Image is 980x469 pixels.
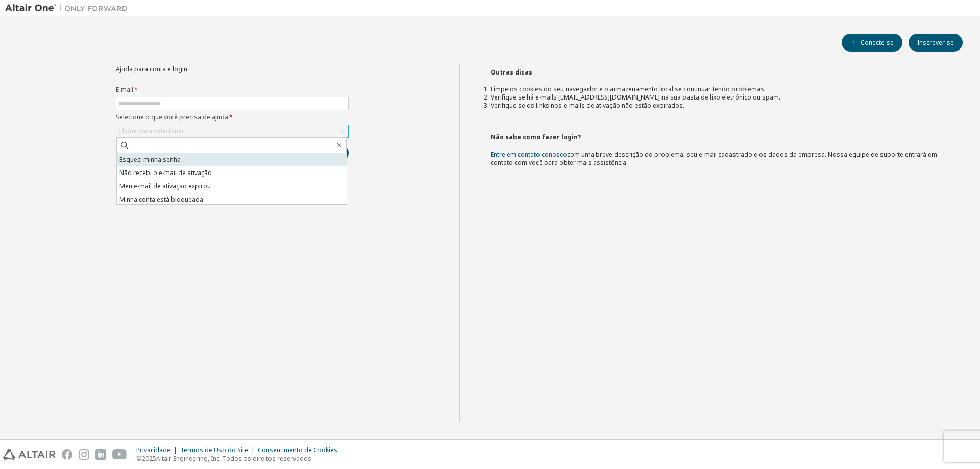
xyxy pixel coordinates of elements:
button: Conecte-se [842,34,902,52]
font: Conecte-se [861,38,894,47]
font: Limpe os cookies do seu navegador e o armazenamento local se continuar tendo problemas. [491,85,766,93]
img: Altair Um [5,3,133,13]
font: Clique para selecionar [118,127,184,135]
font: Ajuda para conta e login [116,65,187,73]
img: youtube.svg [112,449,127,460]
font: Verifique se há e-mails [EMAIL_ADDRESS][DOMAIN_NAME] na sua pasta de lixo eletrônico ou spam. [491,93,780,102]
font: 2025 [142,454,156,463]
font: Selecione o que você precisa de ajuda [116,113,228,121]
a: Entre em contato conosco [491,150,567,159]
font: © [136,454,142,463]
font: Outras dicas [491,68,532,77]
font: Termos de Uso do Site [180,446,248,454]
font: Privacidade [136,446,170,454]
font: Altair Engineering, Inc. Todos os direitos reservados. [156,454,313,463]
img: altair_logo.svg [3,449,56,460]
button: Inscrever-se [909,34,963,52]
font: Inscrever-se [917,38,954,47]
font: Esqueci minha senha [119,155,181,164]
img: linkedin.svg [95,449,106,460]
font: Consentimento de Cookies [258,446,337,454]
font: com uma breve descrição do problema, seu e-mail cadastrado e os dados da empresa. Nossa equipe de... [491,150,937,167]
img: facebook.svg [62,449,72,460]
img: instagram.svg [79,449,89,460]
font: Verifique se os links nos e-mails de ativação não estão expirados. [491,101,684,110]
font: Não sabe como fazer login? [491,133,581,141]
div: Clique para selecionar [116,125,348,137]
font: E-mail [116,85,133,94]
